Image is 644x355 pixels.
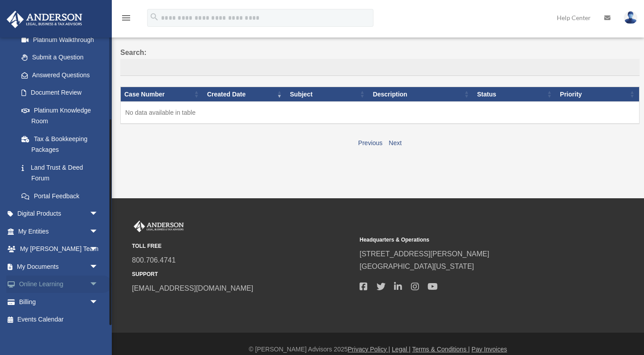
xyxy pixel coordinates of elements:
[412,346,470,353] a: Terms & Conditions |
[6,240,112,258] a: My [PERSON_NAME] Teamarrow_drop_down
[13,187,107,205] a: Portal Feedback
[624,11,637,24] img: User Pic
[13,49,107,67] a: Submit a Question
[89,258,107,276] span: arrow_drop_down
[360,235,581,245] small: Headquarters & Operations
[132,284,253,292] a: [EMAIL_ADDRESS][DOMAIN_NAME]
[360,263,474,270] a: [GEOGRAPHIC_DATA][US_STATE]
[389,139,402,146] a: Next
[13,84,107,102] a: Document Review
[6,276,112,293] a: Online Learningarrow_drop_down
[89,205,107,223] span: arrow_drop_down
[13,101,107,130] a: Platinum Knowledge Room
[121,87,203,102] th: Case Number: activate to sort column ascending
[6,293,112,311] a: Billingarrow_drop_down
[556,87,639,102] th: Priority: activate to sort column ascending
[132,242,353,251] small: TOLL FREE
[471,346,507,353] a: Pay Invoices
[6,205,112,223] a: Digital Productsarrow_drop_down
[6,258,112,276] a: My Documentsarrow_drop_down
[392,346,411,353] a: Legal |
[6,222,112,240] a: My Entitiesarrow_drop_down
[132,256,176,264] a: 800.706.4741
[89,276,107,294] span: arrow_drop_down
[132,270,353,279] small: SUPPORT
[149,12,159,22] i: search
[89,293,107,311] span: arrow_drop_down
[348,346,390,353] a: Privacy Policy |
[13,130,107,159] a: Tax & Bookkeeping Packages
[4,11,85,28] img: Anderson Advisors Platinum Portal
[360,250,489,258] a: [STREET_ADDRESS][PERSON_NAME]
[369,87,474,102] th: Description: activate to sort column ascending
[120,46,640,76] label: Search:
[6,311,112,329] a: Events Calendar
[89,240,107,259] span: arrow_drop_down
[286,87,369,102] th: Subject: activate to sort column ascending
[474,87,556,102] th: Status: activate to sort column ascending
[13,31,107,49] a: Platinum Walkthrough
[121,13,131,23] i: menu
[203,87,286,102] th: Created Date: activate to sort column ascending
[121,102,640,124] td: No data available in table
[89,222,107,241] span: arrow_drop_down
[121,16,131,23] a: menu
[132,221,186,232] img: Anderson Advisors Platinum Portal
[13,66,103,84] a: Answered Questions
[112,344,644,355] div: © [PERSON_NAME] Advisors 2025
[120,59,640,76] input: Search:
[358,139,382,146] a: Previous
[13,159,107,187] a: Land Trust & Deed Forum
